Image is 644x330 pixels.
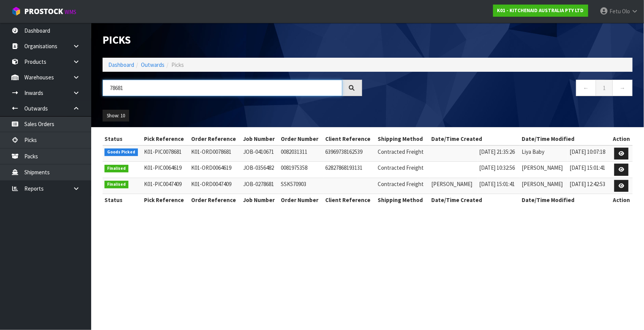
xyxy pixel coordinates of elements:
[376,194,429,206] th: Shipping Method
[493,5,588,17] a: K01 - KITCHENAID AUSTRALIA PTY LTD
[241,178,279,194] td: JOB-0278681
[478,145,520,162] td: [DATE] 21:35:26
[497,7,584,14] strong: K01 - KITCHENAID AUSTRALIA PTY LTD
[576,80,596,96] a: ←
[142,145,189,162] td: K01-PIC0078681
[429,178,477,194] td: [PERSON_NAME]
[103,194,142,206] th: Status
[104,165,128,172] span: Finalised
[520,145,568,162] td: Liya Baby
[279,178,324,194] td: SSK570903
[429,133,520,145] th: Date/Time Created
[189,194,241,206] th: Order Reference
[142,133,189,145] th: Pick Reference
[429,194,520,206] th: Date/Time Created
[103,133,142,145] th: Status
[610,133,633,145] th: Action
[241,145,279,162] td: JOB-0410671
[520,133,610,145] th: Date/Time Modified
[141,61,165,68] a: Outwards
[189,145,241,162] td: K01-ORD0078681
[65,8,76,16] small: WMS
[189,162,241,178] td: K01-ORD0064619
[323,194,376,206] th: Client Reference
[478,178,520,194] td: [DATE] 15:01:41
[520,178,568,194] td: [PERSON_NAME]
[568,145,610,162] td: [DATE] 10:07:18
[568,178,610,194] td: [DATE] 12:42:53
[279,145,324,162] td: 0082031311
[376,133,429,145] th: Shipping Method
[612,80,633,96] a: →
[103,80,342,96] input: Search picks
[241,194,279,206] th: Job Number
[24,6,63,16] span: ProStock
[609,8,621,15] span: Fetu
[104,181,128,188] span: Finalised
[378,180,424,188] span: Contracted Freight
[108,61,134,68] a: Dashboard
[568,162,610,178] td: [DATE] 15:01:41
[279,133,324,145] th: Order Number
[279,162,324,178] td: 0081975358
[520,194,610,206] th: Date/Time Modified
[142,194,189,206] th: Pick Reference
[373,80,633,98] nav: Page navigation
[279,194,324,206] th: Order Number
[378,148,424,155] span: Contracted Freight
[171,61,184,68] span: Picks
[323,133,376,145] th: Client Reference
[622,8,630,15] span: Olo
[478,162,520,178] td: [DATE] 10:32:56
[323,145,376,162] td: 63969738162539
[103,110,129,122] button: Show: 10
[241,162,279,178] td: JOB-0356482
[189,133,241,145] th: Order Reference
[241,133,279,145] th: Job Number
[189,178,241,194] td: K01-ORD0047409
[11,6,21,16] img: cube-alt.png
[378,164,424,171] span: Contracted Freight
[323,162,376,178] td: 62827868193131
[142,162,189,178] td: K01-PIC0064619
[610,194,633,206] th: Action
[104,148,138,156] span: Goods Picked
[520,162,568,178] td: [PERSON_NAME]
[142,178,189,194] td: K01-PIC0047409
[596,80,613,96] a: 1
[103,34,362,46] h1: Picks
